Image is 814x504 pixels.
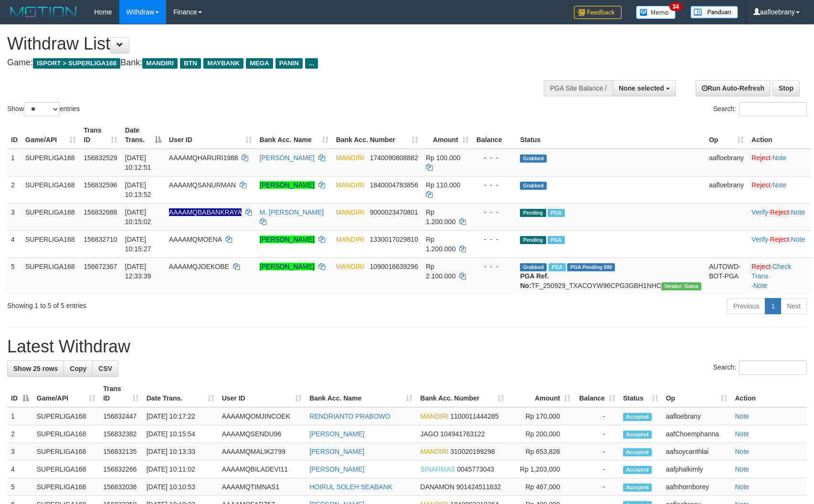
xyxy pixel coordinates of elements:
[7,380,33,407] th: ID: activate to sort column descending
[309,412,390,420] a: RENDRIANTO PRABOWO
[751,208,768,216] a: Verify
[476,180,513,190] div: - - -
[309,430,364,438] a: [PERSON_NAME]
[735,412,749,420] a: Note
[7,461,33,478] td: 4
[218,407,306,425] td: AAAAMQOMJINCOEK
[99,461,142,478] td: 156832266
[121,122,165,149] th: Date Trans.: activate to sort column descending
[623,448,652,456] span: Accepted
[662,380,731,407] th: Op: activate to sort column ascending
[422,122,473,149] th: Amount: activate to sort column ascending
[24,102,60,116] select: Showentries
[169,236,222,243] span: AAAAMQMOENA
[508,461,574,478] td: Rp 1,203,000
[143,478,218,496] td: [DATE] 10:10:53
[619,84,664,92] span: None selected
[332,122,422,149] th: Bank Acc. Number: activate to sort column ascending
[21,122,80,149] th: Game/API: activate to sort column ascending
[33,478,99,496] td: SUPERLIGA168
[336,208,364,216] span: MANDIRI
[203,58,243,69] span: MAYBANK
[260,208,324,216] a: M. [PERSON_NAME]
[7,5,80,19] img: MOTION_logo.png
[662,407,731,425] td: aafloebrany
[33,461,99,478] td: SUPERLIGA168
[508,443,574,461] td: Rp 653,826
[370,181,418,189] span: Copy 1840004783856 to clipboard
[218,425,306,443] td: AAAAMQSENDU96
[70,365,86,372] span: Copy
[309,483,392,491] a: HOIRUL SOLEH SEABANK
[7,297,332,310] div: Showing 1 to 5 of 5 entries
[751,263,771,270] a: Reject
[370,236,418,243] span: Copy 1330017029810 to clipboard
[246,58,273,69] span: MEGA
[33,58,120,69] span: ISPORT > SUPERLIGA168
[336,263,364,270] span: MANDIRI
[748,230,811,257] td: · ·
[275,58,303,69] span: PANIN
[33,380,99,407] th: Game/API: activate to sort column ascending
[99,478,142,496] td: 156832036
[80,122,121,149] th: Trans ID: activate to sort column ascending
[370,154,418,162] span: Copy 1740090808882 to clipboard
[765,298,781,314] a: 1
[476,153,513,163] div: - - -
[7,407,33,425] td: 1
[450,448,495,455] span: Copy 310020199298 to clipboard
[753,282,768,289] a: Note
[516,122,705,149] th: Status
[426,154,460,162] span: Rp 100.000
[143,407,218,425] td: [DATE] 10:17:22
[142,58,178,69] span: MANDIRI
[7,230,21,257] td: 4
[7,257,21,294] td: 5
[623,483,652,492] span: Accepted
[567,263,615,271] span: PGA Pending
[662,425,731,443] td: aafChoemphanna
[306,380,416,407] th: Bank Acc. Name: activate to sort column ascending
[520,272,549,289] b: PGA Ref. No:
[420,448,448,455] span: MANDIRI
[99,443,142,461] td: 156832135
[791,208,805,216] a: Note
[544,80,613,96] div: PGA Site Balance /
[63,360,93,377] a: Copy
[336,236,364,243] span: MANDIRI
[520,263,547,271] span: Grabbed
[125,154,151,171] span: [DATE] 10:12:51
[739,360,807,375] input: Search:
[169,208,242,216] span: Nama rekening ada tanda titik/strip, harap diedit
[450,412,498,420] span: Copy 1100011444285 to clipboard
[169,263,229,270] span: AAAAMQJOEKOBE
[613,80,676,96] button: None selected
[416,380,508,407] th: Bank Acc. Number: activate to sort column ascending
[574,478,619,496] td: -
[426,181,460,189] span: Rp 110.000
[7,102,80,116] label: Show entries
[7,203,21,230] td: 3
[143,443,218,461] td: [DATE] 10:13:33
[99,380,142,407] th: Trans ID: activate to sort column ascending
[456,483,501,491] span: Copy 901424511632 to clipboard
[125,263,151,280] span: [DATE] 12:33:39
[33,425,99,443] td: SUPERLIGA168
[7,337,807,356] h1: Latest Withdraw
[21,257,80,294] td: SUPERLIGA168
[623,466,652,474] span: Accepted
[7,176,21,203] td: 2
[772,181,787,189] a: Note
[705,149,748,176] td: aafloebrany
[791,236,805,243] a: Note
[256,122,332,149] th: Bank Acc. Name: activate to sort column ascending
[165,122,256,149] th: User ID: activate to sort column ascending
[508,407,574,425] td: Rp 170,000
[218,478,306,496] td: AAAAMQTIMNAS1
[33,443,99,461] td: SUPERLIGA168
[731,380,807,407] th: Action
[21,230,80,257] td: SUPERLIGA168
[476,262,513,271] div: - - -
[7,425,33,443] td: 2
[218,443,306,461] td: AAAAMQMALIK2799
